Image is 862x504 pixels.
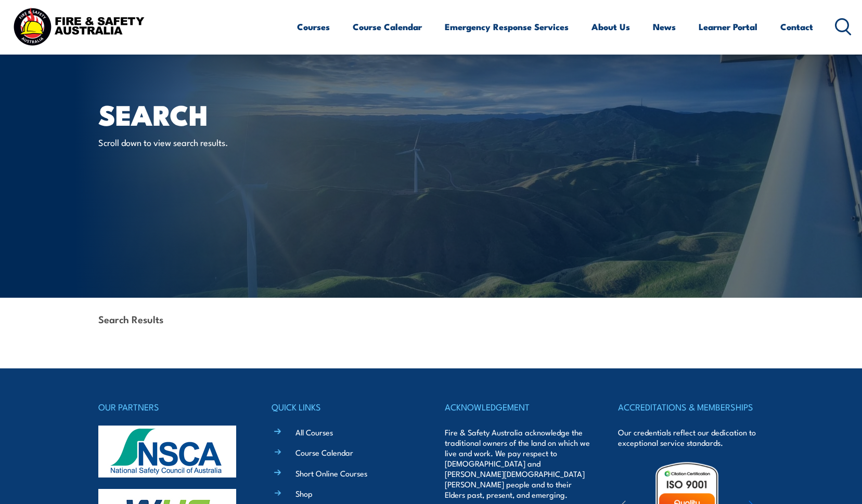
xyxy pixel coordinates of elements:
img: nsca-logo-footer [98,426,236,478]
h4: ACKNOWLEDGEMENT [445,400,590,414]
a: All Courses [295,427,333,437]
a: Learner Portal [699,13,757,41]
h4: OUR PARTNERS [98,400,244,414]
a: News [653,13,676,41]
p: Fire & Safety Australia acknowledge the traditional owners of the land on which we live and work.... [445,427,590,500]
a: Course Calendar [353,13,422,41]
h4: QUICK LINKS [272,400,417,414]
p: Scroll down to view search results. [98,136,288,148]
p: Our credentials reflect our dedication to exceptional service standards. [618,427,764,448]
strong: Search Results [98,312,163,326]
h1: Search [98,102,355,126]
h4: ACCREDITATIONS & MEMBERSHIPS [618,400,764,414]
a: Short Online Courses [295,468,367,479]
a: Course Calendar [295,447,353,458]
a: Courses [297,13,330,41]
a: Contact [780,13,813,41]
a: About Us [591,13,630,41]
a: Emergency Response Services [445,13,569,41]
a: Shop [295,488,313,499]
